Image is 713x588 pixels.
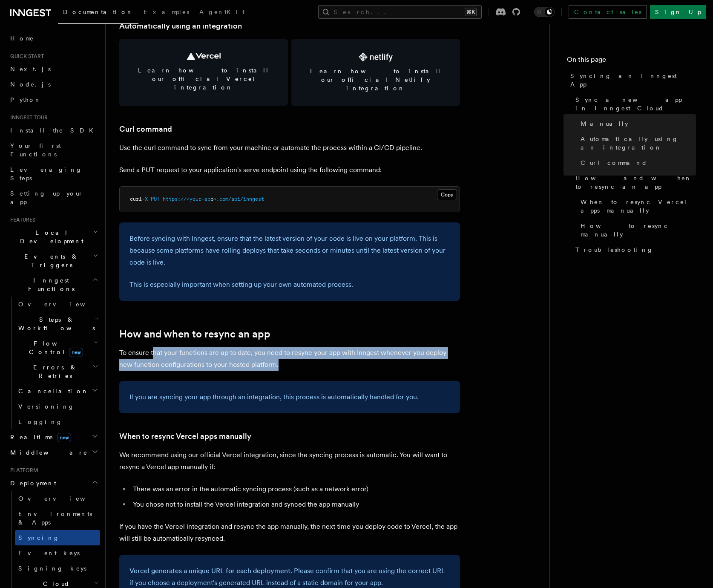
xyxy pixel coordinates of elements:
a: How and when to resync an app [572,170,696,194]
span: Troubleshooting [575,245,653,254]
button: Steps & Workflows [15,312,100,336]
button: Toggle dark mode [534,7,555,17]
a: Curl command [119,123,172,135]
button: Realtimenew [7,429,100,445]
span: Home [10,34,34,43]
a: Contact sales [569,5,647,19]
a: Sign Up [650,5,706,19]
p: Use the curl command to sync from your machine or automate the process within a CI/CD pipeline. [119,142,460,154]
p: We recommend using our official Vercel integration, since the syncing process is automatic. You w... [119,449,460,473]
button: Deployment [7,476,100,491]
span: .com/api/inngest [216,196,264,202]
span: new [57,433,71,442]
a: Event keys [15,545,100,561]
span: How and when to resync an app [575,174,696,191]
a: When to resync Vercel apps manually [119,430,251,442]
button: Events & Triggers [7,249,100,273]
button: Flow Controlnew [15,336,100,360]
span: PUT [151,196,160,202]
h4: On this page [567,55,696,68]
span: Quick start [7,53,44,60]
button: Inngest Functions [7,273,100,297]
span: Cancellation [15,387,89,395]
span: p [210,196,213,202]
span: Manually [581,119,628,128]
button: Copy [437,189,457,200]
span: Events & Triggers [7,252,93,269]
p: Send a PUT request to your application's serve endpoint using the following command: [119,164,460,176]
span: Overview [18,301,106,308]
a: Python [7,92,100,107]
span: Syncing an Inngest App [570,72,696,89]
span: Documentation [63,9,133,15]
button: Middleware [7,445,100,460]
span: Platform [7,467,38,474]
span: When to resync Vercel apps manually [581,198,696,215]
span: curl [130,196,142,202]
a: Leveraging Steps [7,162,100,186]
span: Versioning [18,403,75,410]
a: Signing keys [15,561,100,576]
a: When to resync Vercel apps manually [577,194,696,218]
a: Manually [577,116,696,131]
span: Flow Control [15,339,94,356]
a: Sync a new app in Inngest Cloud [572,92,696,116]
p: If you are syncing your app through an integration, this process is automatically handled for you. [129,391,450,403]
button: Errors & Retries [15,360,100,383]
kbd: ⌘K [465,8,477,16]
a: Your first Functions [7,138,100,162]
p: This is especially important when setting up your own automated process. [129,279,450,291]
span: Features [7,216,35,223]
span: -X [142,196,148,202]
span: Syncing [18,534,60,541]
div: Inngest Functions [7,297,100,429]
span: Curl command [581,159,647,167]
span: Signing keys [18,565,86,572]
span: Install the SDK [10,127,98,134]
span: Errors & Retries [15,363,92,380]
a: Setting up your app [7,186,100,210]
a: Examples [138,3,194,23]
span: Logging [18,418,63,425]
span: new [69,348,83,357]
li: You chose not to install the Vercel integration and synced the app manually [130,499,460,510]
a: Vercel generates a unique URL for each deployment [129,567,290,575]
a: Learn how to install our official Netlify integration [291,39,460,106]
a: Install the SDK [7,123,100,138]
a: Syncing [15,530,100,545]
a: Documentation [58,3,138,24]
span: < [187,196,190,202]
a: Environments & Apps [15,506,100,530]
a: Curl command [577,155,696,170]
span: Environments & Apps [18,510,92,526]
a: Learn how to install our official Vercel integration [119,39,288,106]
a: Troubleshooting [572,242,696,257]
span: Leveraging Steps [10,166,82,182]
a: AgentKit [194,3,250,23]
p: If you have the Vercel integration and resync the app manually, the next time you deploy code to ... [119,521,460,545]
button: Search...⌘K [318,5,482,19]
span: Examples [144,9,189,15]
span: Automatically using an integration [581,135,696,152]
p: Before syncing with Inngest, ensure that the latest version of your code is live on your platform... [129,233,450,268]
li: There was an error in the automatic syncing process (such as a network error) [130,483,460,495]
button: Cancellation [15,383,100,399]
a: Automatically using an integration [577,131,696,155]
a: Automatically using an integration [119,20,242,32]
span: Middleware [7,448,88,457]
span: Next.js [10,66,51,72]
span: > [213,196,216,202]
button: Local Development [7,225,100,249]
span: Inngest tour [7,114,48,121]
span: your-ap [190,196,210,202]
a: Node.js [7,77,100,92]
span: Sync a new app in Inngest Cloud [575,95,696,112]
span: Node.js [10,81,51,88]
span: Local Development [7,228,93,245]
a: Home [7,31,100,46]
a: Logging [15,414,100,429]
a: How to resync manually [577,218,696,242]
span: Deployment [7,479,56,487]
span: Steps & Workflows [15,315,95,332]
a: Versioning [15,399,100,414]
